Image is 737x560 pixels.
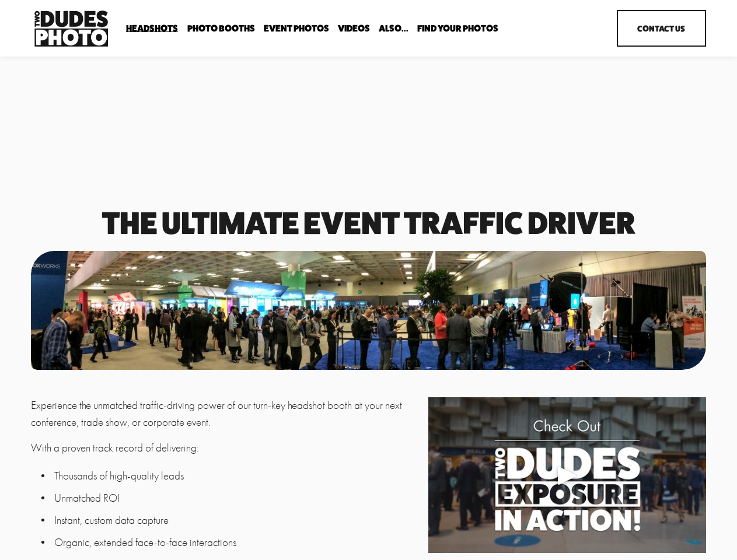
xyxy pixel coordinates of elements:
[338,23,370,34] a: Videos
[126,23,178,34] a: folder dropdown
[31,440,422,457] p: With a proven track record of delivering:
[31,397,422,430] p: Experience the unmatched traffic-driving power of our turn-key headshot booth at your next confer...
[54,490,422,507] p: Unmatched ROI
[379,24,408,33] span: Also...
[54,512,422,529] p: Instant, custom data capture
[31,209,706,237] h1: The Ultimate event traffic driver
[126,24,178,33] span: Headshots
[54,534,422,551] p: Organic, extended face-to-face interactions
[187,23,255,34] a: folder dropdown
[264,23,329,34] a: Event Photos
[617,10,706,47] a: Contact Us
[379,23,408,34] a: folder dropdown
[417,23,498,34] a: folder dropdown
[553,461,581,489] div: Play
[31,8,111,50] img: Two Dudes Photo | Headshots, Portraits &amp; Photo Booths
[417,24,498,33] span: Find Your Photos
[187,24,255,33] span: Photo Booths
[54,468,422,485] p: Thousands of high-quality leads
